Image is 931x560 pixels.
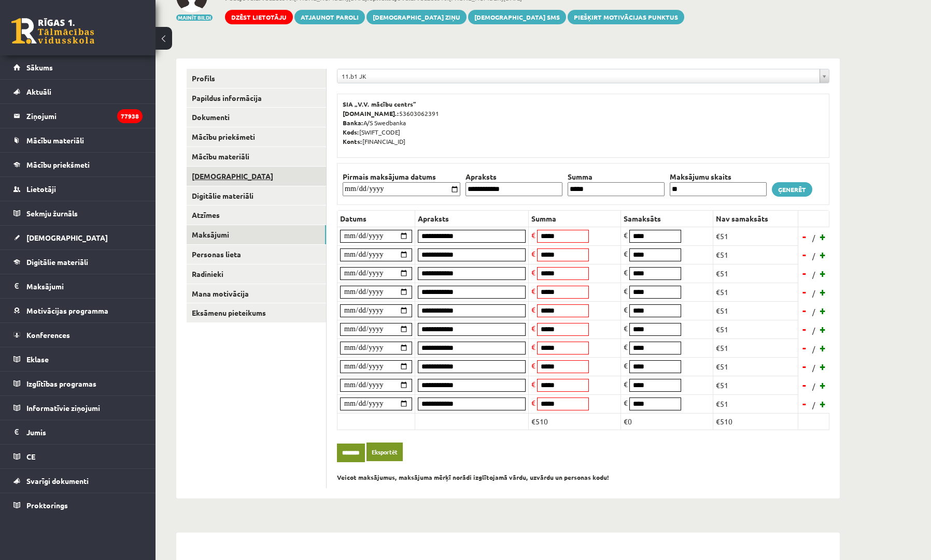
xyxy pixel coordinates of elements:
[26,274,143,298] legend: Maksājumi
[26,355,49,364] span: Eklase
[531,268,535,277] span: €
[343,128,359,136] b: Kods:
[337,473,609,481] b: Veicot maksājumus, maksājuma mērķī norādi izglītojamā vārdu, uzvārdu un personas kodu!
[13,80,143,104] a: Aktuāli
[26,136,84,145] span: Mācību materiāli
[13,104,143,128] a: Ziņojumi77938
[811,250,816,261] span: /
[624,268,628,277] span: €
[187,108,326,127] a: Dokumenti
[13,201,143,225] a: Sekmju žurnāls
[13,55,143,79] a: Sākums
[818,247,828,262] a: +
[799,340,810,356] a: -
[818,266,828,281] a: +
[342,69,815,83] span: 11.b1 JK
[187,264,326,284] a: Radinieki
[13,299,143,322] a: Motivācijas programma
[26,452,35,461] span: CE
[176,14,213,21] button: Mainīt bildi
[531,342,535,351] span: €
[13,128,143,152] a: Mācību materiāli
[26,209,78,218] span: Sekmju žurnāls
[187,245,326,264] a: Personas lieta
[529,413,621,430] td: €510
[343,100,417,108] b: SIA „V.V. mācību centrs”
[343,119,363,127] b: Banka:
[26,184,56,194] span: Lietotāji
[799,229,810,244] a: -
[187,225,326,244] a: Maksājumi
[624,286,628,296] span: €
[26,330,70,340] span: Konferences
[811,325,816,336] span: /
[624,305,628,314] span: €
[811,288,816,299] span: /
[713,338,798,357] td: €51
[529,210,621,227] th: Summa
[337,210,415,227] th: Datums
[13,323,143,347] a: Konferences
[713,264,798,283] td: €51
[13,250,143,274] a: Digitālie materiāli
[624,379,628,389] span: €
[811,232,816,243] span: /
[26,428,46,437] span: Jumis
[13,274,143,298] a: Maksājumi
[26,160,90,169] span: Mācību priekšmeti
[531,398,535,407] span: €
[818,377,828,393] a: +
[624,230,628,240] span: €
[187,186,326,205] a: Digitālie materiāli
[811,362,816,373] span: /
[818,321,828,337] a: +
[26,379,96,388] span: Izglītības programas
[811,306,816,317] span: /
[26,476,89,485] span: Svarīgi dokumenti
[818,396,828,411] a: +
[818,229,828,244] a: +
[621,210,713,227] th: Samaksāts
[531,361,535,370] span: €
[531,230,535,240] span: €
[713,413,798,430] td: €510
[713,245,798,264] td: €51
[799,396,810,411] a: -
[772,182,812,197] a: Ģenerēt
[531,286,535,296] span: €
[713,283,798,301] td: €51
[13,493,143,517] a: Proktorings
[713,320,798,338] td: €51
[568,10,684,24] a: Piešķirt motivācijas punktus
[713,357,798,376] td: €51
[713,301,798,320] td: €51
[11,18,94,44] a: Rīgas 1. Tālmācības vidusskola
[26,403,100,412] span: Informatīvie ziņojumi
[713,210,798,227] th: Nav samaksāts
[799,266,810,281] a: -
[818,359,828,374] a: +
[13,226,143,249] a: [DEMOGRAPHIC_DATA]
[531,305,535,314] span: €
[343,99,824,146] p: 53603062391 A/S Swedbanka [SWIFT_CODE] [FINANCIAL_ID]
[531,249,535,258] span: €
[531,323,535,333] span: €
[13,177,143,201] a: Lietotāji
[187,127,326,146] a: Mācību priekšmeti
[799,284,810,300] a: -
[13,469,143,493] a: Svarīgi dokumenti
[117,109,143,123] i: 77938
[818,284,828,300] a: +
[624,398,628,407] span: €
[799,321,810,337] a: -
[713,227,798,245] td: €51
[26,104,143,128] legend: Ziņojumi
[811,344,816,355] span: /
[26,87,51,96] span: Aktuāli
[187,303,326,322] a: Eksāmenu pieteikums
[366,10,467,24] a: [DEMOGRAPHIC_DATA] ziņu
[13,372,143,395] a: Izglītības programas
[366,443,403,462] a: Eksportēt
[26,63,53,72] span: Sākums
[667,171,769,182] th: Maksājumu skaits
